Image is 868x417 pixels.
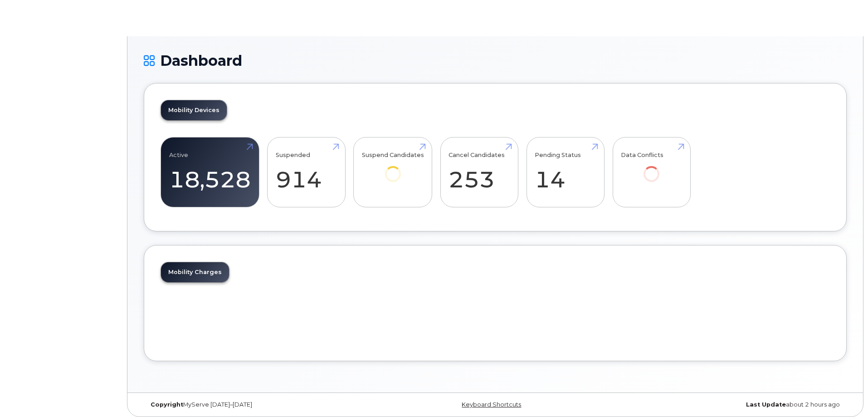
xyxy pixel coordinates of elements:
a: Data Conflicts [621,142,682,195]
a: Keyboard Shortcuts [462,401,521,408]
strong: Copyright [151,401,183,408]
a: Active 18,528 [169,142,251,202]
div: about 2 hours ago [612,401,847,408]
a: Cancel Candidates 253 [449,142,510,202]
a: Suspended 914 [276,142,337,202]
div: MyServe [DATE]–[DATE] [144,401,378,408]
strong: Last Update [746,401,786,408]
a: Pending Status 14 [535,142,596,202]
h1: Dashboard [144,53,847,69]
a: Mobility Charges [161,262,229,282]
a: Suspend Candidates [362,142,424,195]
a: Mobility Devices [161,100,227,120]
